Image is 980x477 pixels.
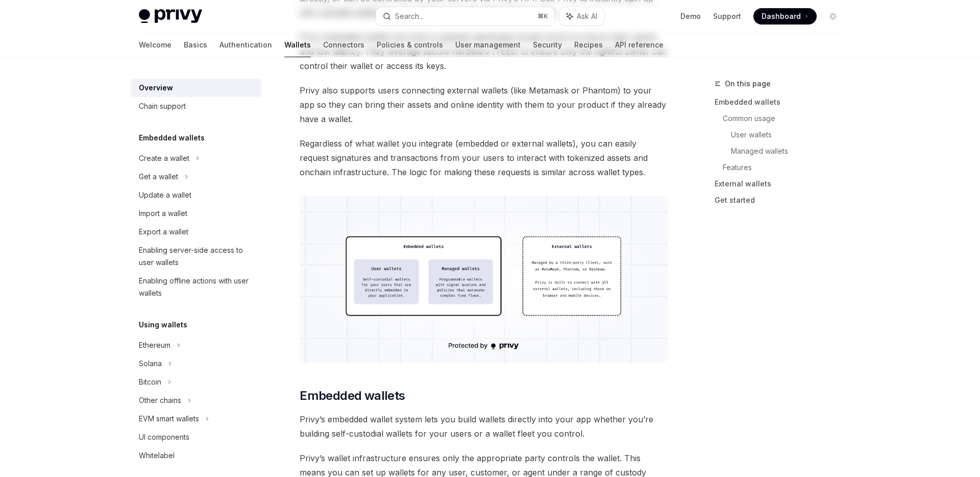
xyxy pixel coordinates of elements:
[715,176,849,192] a: External wallets
[376,7,554,26] button: Search...⌘K
[300,196,668,363] img: images/walletoverview.png
[825,8,841,25] button: Toggle dark mode
[139,207,187,220] div: Import a wallet
[131,79,261,97] a: Overview
[131,223,261,241] a: Export a wallet
[139,319,187,331] h5: Using wallets
[139,275,255,299] div: Enabling offline actions with user wallets
[139,226,188,238] div: Export a wallet
[139,189,191,201] div: Update a wallet
[615,33,664,57] a: API reference
[577,11,597,21] span: Ask AI
[574,33,603,57] a: Recipes
[715,192,849,208] a: Get started
[139,100,186,112] div: Chain support
[131,241,261,272] a: Enabling server-side access to user wallets
[139,431,189,443] div: UI components
[731,143,849,159] a: Managed wallets
[131,272,261,302] a: Enabling offline actions with user wallets
[139,82,173,94] div: Overview
[723,110,849,127] a: Common usage
[139,152,189,164] div: Create a wallet
[559,7,604,26] button: Ask AI
[139,394,181,407] div: Other chains
[139,339,170,351] div: Ethereum
[139,9,202,23] img: light logo
[300,136,668,179] span: Regardless of what wallet you integrate (embedded or external wallets), you can easily request si...
[139,132,205,144] h5: Embedded wallets
[139,244,255,269] div: Enabling server-side access to user wallets
[131,97,261,115] a: Chain support
[139,376,161,388] div: Bitcoin
[723,159,849,176] a: Features
[762,11,801,21] span: Dashboard
[377,33,443,57] a: Policies & controls
[300,412,668,441] span: Privy’s embedded wallet system lets you build wallets directly into your app whether you’re build...
[731,127,849,143] a: User wallets
[725,78,771,90] span: On this page
[284,33,311,57] a: Wallets
[139,33,171,57] a: Welcome
[131,204,261,223] a: Import a wallet
[300,83,668,126] span: Privy also supports users connecting external wallets (like Metamask or Phantom) to your app so t...
[537,12,548,20] span: ⌘ K
[139,171,178,183] div: Get a wallet
[139,413,199,425] div: EVM smart wallets
[139,357,162,370] div: Solana
[323,33,364,57] a: Connectors
[395,10,424,22] div: Search...
[219,33,272,57] a: Authentication
[680,11,701,21] a: Demo
[131,186,261,204] a: Update a wallet
[131,428,261,446] a: UI components
[455,33,521,57] a: User management
[753,8,817,25] a: Dashboard
[184,33,207,57] a: Basics
[300,388,405,404] span: Embedded wallets
[533,33,562,57] a: Security
[715,94,849,110] a: Embedded wallets
[713,11,741,21] a: Support
[131,446,261,465] a: Whitelabel
[139,449,175,462] div: Whitelabel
